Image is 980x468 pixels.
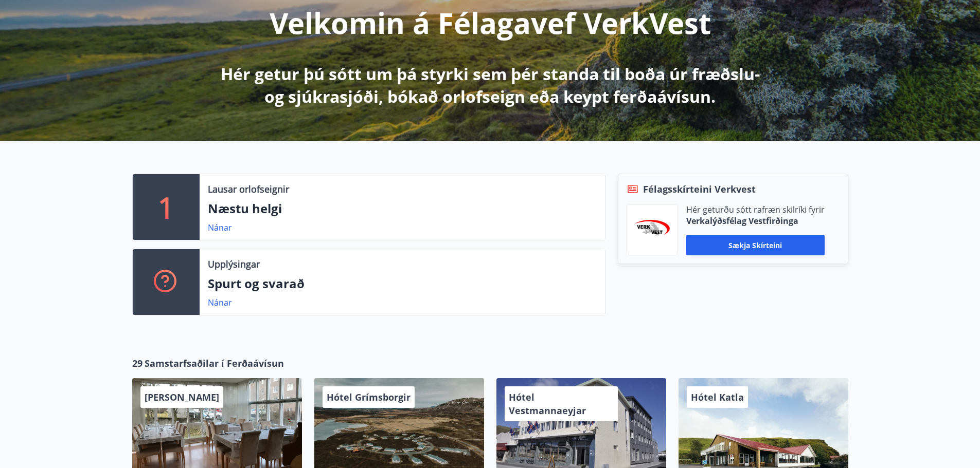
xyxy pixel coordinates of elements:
[145,357,284,370] span: Samstarfsaðilar í Ferðaávísun
[145,391,219,403] span: [PERSON_NAME]
[635,220,670,240] img: jihgzMk4dcgjRAW2aMgpbAqQEG7LZi0j9dOLAUvz.png
[208,297,232,308] a: Nánar
[691,391,744,403] span: Hótel Katla
[686,235,825,255] button: Sækja skírteini
[208,182,289,196] p: Lausar orlofseignir
[132,357,142,370] span: 29
[686,204,825,215] p: Hér geturðu sótt rafræn skilríki fyrir
[208,222,232,233] a: Nánar
[208,275,597,292] p: Spurt og svarað
[208,257,260,271] p: Upplýsingar
[208,200,597,217] p: Næstu helgi
[270,3,711,42] p: Velkomin á Félagavef VerkVest
[509,391,586,417] span: Hótel Vestmannaeyjar
[327,391,411,403] span: Hótel Grímsborgir
[219,63,762,108] p: Hér getur þú sótt um þá styrki sem þér standa til boða úr fræðslu- og sjúkrasjóði, bókað orlofsei...
[643,182,756,196] span: Félagsskírteini Verkvest
[158,188,174,227] p: 1
[686,215,825,227] p: Verkalýðsfélag Vestfirðinga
